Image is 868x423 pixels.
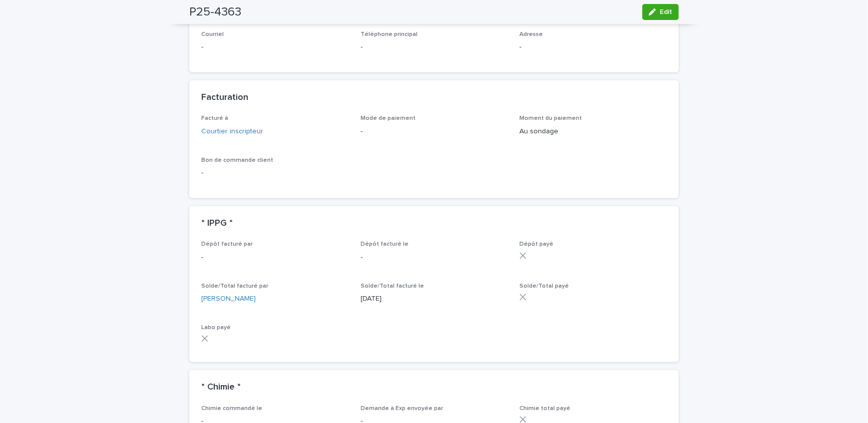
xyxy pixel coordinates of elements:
[660,8,672,15] span: Edit
[201,294,256,304] a: [PERSON_NAME]
[519,241,553,247] span: Dépôt payé
[201,283,268,289] span: Solde/Total facturé par
[642,4,679,20] button: Edit
[361,126,508,137] p: -
[201,115,228,121] span: Facturé à
[361,115,416,121] span: Mode de paiement
[519,406,570,412] span: Chimie total payé
[361,31,418,37] span: Téléphone principal
[201,325,231,331] span: Labo payé
[201,252,349,263] p: -
[519,115,582,121] span: Moment du paiement
[519,31,543,37] span: Adresse
[201,157,273,163] span: Bon de commande client
[361,294,508,304] p: [DATE]
[201,241,253,247] span: Dépôt facturé par
[519,126,667,137] p: Au sondage
[361,42,508,52] p: -
[361,406,443,412] span: Demande à Exp envoyée par
[201,31,224,37] span: Courriel
[519,283,569,289] span: Solde/Total payé
[201,92,248,103] h2: Facturation
[189,5,241,19] h2: P25-4363
[201,406,262,412] span: Chimie commandé le
[201,168,349,178] p: -
[361,241,409,247] span: Dépôt facturé le
[201,42,349,52] p: -
[201,126,263,137] a: Courtier inscripteur
[519,42,667,52] p: -
[361,252,508,263] p: -
[201,382,241,393] h2: * Chimie *
[361,283,424,289] span: Solde/Total facturé le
